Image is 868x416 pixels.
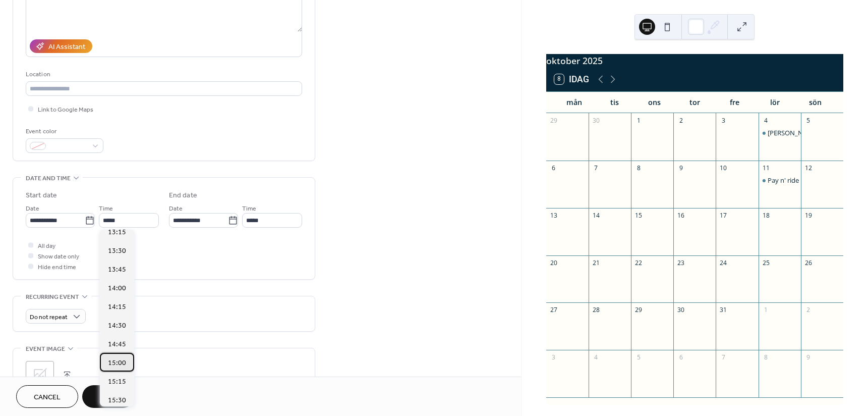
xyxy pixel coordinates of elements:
div: 14 [592,211,600,220]
div: hopp-km [759,128,801,137]
div: fre [715,92,755,113]
div: 13 [549,211,558,220]
span: Event image [26,344,65,354]
div: oktober 2025 [546,54,843,67]
div: AI Assistant [48,42,85,53]
div: 8 [762,353,770,362]
div: 2 [677,116,685,125]
div: 29 [634,306,643,315]
span: Date and time [26,173,71,184]
span: Show date only [38,251,79,262]
div: 4 [592,353,600,362]
span: Date [26,203,39,214]
div: Event color [26,126,101,137]
span: Recurring event [26,292,79,302]
div: 12 [804,164,813,172]
span: 13:45 [108,265,126,275]
div: 15 [634,211,643,220]
button: 8Idag [551,72,593,87]
span: All day [38,241,55,251]
div: 9 [677,164,685,172]
div: Pay n' ride [768,176,799,185]
span: 14:45 [108,339,126,350]
div: Location [26,69,300,80]
span: Link to Google Maps [38,105,93,115]
span: Date [169,203,183,214]
div: 9 [804,353,813,362]
span: 14:30 [108,321,126,331]
span: Time [242,203,256,214]
div: 10 [719,164,728,172]
div: End date [169,190,197,201]
div: 5 [804,116,813,125]
span: Do not repeat [30,311,68,323]
div: 6 [549,164,558,172]
div: 23 [677,258,685,267]
button: AI Assistant [30,39,92,53]
div: 27 [549,306,558,315]
div: 1 [634,116,643,125]
span: 15:00 [108,358,126,369]
div: 30 [677,306,685,315]
div: sön [795,92,835,113]
span: Cancel [34,392,61,403]
div: 19 [804,211,813,220]
div: 7 [719,353,728,362]
button: Cancel [16,385,78,408]
div: Start date [26,190,57,201]
div: 4 [762,116,770,125]
div: 28 [592,306,600,315]
div: tor [674,92,715,113]
button: Save [82,385,134,408]
div: 30 [592,116,600,125]
div: 2 [804,306,813,315]
div: tis [594,92,634,113]
span: Time [99,203,113,214]
div: mån [554,92,595,113]
div: 17 [719,211,728,220]
div: 21 [592,258,600,267]
span: 15:15 [108,377,126,387]
span: Hide end time [38,262,76,273]
div: 22 [634,258,643,267]
span: 13:15 [108,227,126,238]
div: 31 [719,306,728,315]
div: 24 [719,258,728,267]
div: ons [634,92,675,113]
div: 8 [634,164,643,172]
div: 25 [762,258,770,267]
div: 7 [592,164,600,172]
div: [PERSON_NAME]-km [768,128,830,137]
div: 18 [762,211,770,220]
div: ; [26,361,54,389]
div: 20 [549,258,558,267]
div: 1 [762,306,770,315]
div: Pay n' ride [759,176,801,185]
div: 29 [549,116,558,125]
div: lör [755,92,795,113]
span: 14:15 [108,302,126,313]
div: 5 [634,353,643,362]
div: 26 [804,258,813,267]
div: 11 [762,164,770,172]
div: 6 [677,353,685,362]
span: 13:30 [108,246,126,256]
span: 14:00 [108,283,126,294]
div: 3 [719,116,728,125]
div: 3 [549,353,558,362]
span: 15:30 [108,395,126,406]
div: 16 [677,211,685,220]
